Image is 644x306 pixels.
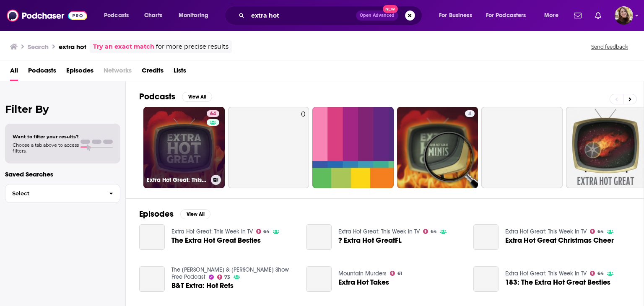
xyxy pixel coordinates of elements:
[139,209,174,219] h2: Episodes
[139,91,175,102] h2: Podcasts
[210,110,216,118] span: 64
[505,237,614,244] a: Extra Hot Great Christmas Cheer
[431,230,437,233] span: 64
[207,110,219,117] a: 64
[13,142,79,154] span: Choose a tab above to access filters.
[480,9,538,22] button: open menu
[171,282,234,289] a: B&T Extra: Hot Refs
[505,279,610,286] a: 183: The Extra Hot Great Besties
[5,184,120,203] button: Select
[180,209,210,219] button: View All
[468,110,471,118] span: 4
[590,271,604,276] a: 64
[433,9,483,22] button: open menu
[465,110,475,117] a: 4
[505,270,587,277] a: Extra Hot Great: This Week In TV
[147,176,208,184] h3: Extra Hot Great: This Week In TV
[139,91,212,102] a: PodcastsView All
[248,9,356,22] input: Search podcasts, credits, & more...
[66,64,93,81] a: Episodes
[505,228,587,235] a: Extra Hot Great: This Week In TV
[139,209,210,219] a: EpisodesView All
[592,8,605,23] a: Show notifications dropdown
[390,271,402,276] a: 61
[538,9,569,22] button: open menu
[356,10,398,21] button: Open AdvancedNew
[28,43,49,51] h3: Search
[173,9,219,22] button: open menu
[5,103,120,115] h2: Filter By
[5,191,102,196] span: Select
[233,6,430,25] div: Search podcasts, credits, & more...
[171,266,289,280] a: The BOB & TOM Show Free Podcast
[171,228,253,235] a: Extra Hot Great: This Week In TV
[224,275,230,279] span: 73
[93,42,154,52] a: Try an exact match
[571,8,585,23] a: Show notifications dropdown
[486,10,526,21] span: For Podcasters
[301,110,306,185] div: 0
[597,272,604,275] span: 64
[139,266,165,292] a: B&T Extra: Hot Refs
[360,13,395,18] span: Open Advanced
[104,64,132,81] span: Networks
[28,64,56,81] a: Podcasts
[439,10,472,21] span: For Business
[59,43,86,51] h3: extra hot
[10,64,18,81] a: All
[98,9,140,22] button: open menu
[7,8,87,23] img: Podchaser - Follow, Share and Rate Podcasts
[590,229,604,234] a: 64
[144,10,162,21] span: Charts
[589,43,631,50] button: Send feedback
[397,272,402,275] span: 61
[397,107,478,188] a: 4
[338,270,387,277] a: Mountain Murders
[615,6,633,25] button: Show profile menu
[156,42,229,52] span: for more precise results
[174,64,186,81] a: Lists
[473,224,499,250] a: Extra Hot Great Christmas Cheer
[182,92,212,102] button: View All
[383,5,398,13] span: New
[306,266,332,292] a: Extra Hot Takes
[338,279,389,286] a: Extra Hot Takes
[139,9,167,22] a: Charts
[615,6,633,25] img: User Profile
[615,6,633,25] span: Logged in as katiefuchs
[104,10,129,21] span: Podcasts
[473,266,499,292] a: 183: The Extra Hot Great Besties
[139,224,165,250] a: The Extra Hot Great Besties
[256,229,270,234] a: 64
[13,134,79,140] span: Want to filter your results?
[142,64,164,81] a: Credits
[263,230,270,233] span: 64
[179,10,208,21] span: Monitoring
[171,237,261,244] a: The Extra Hot Great Besties
[544,10,558,21] span: More
[217,275,231,280] a: 73
[228,107,309,188] a: 0
[338,228,420,235] a: Extra Hot Great: This Week In TV
[5,170,120,178] p: Saved Searches
[423,229,437,234] a: 64
[597,230,604,233] span: 64
[338,237,402,244] a: ? Extra Hot GreatFL
[306,224,332,250] a: ? Extra Hot GreatFL
[143,107,225,188] a: 64Extra Hot Great: This Week In TV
